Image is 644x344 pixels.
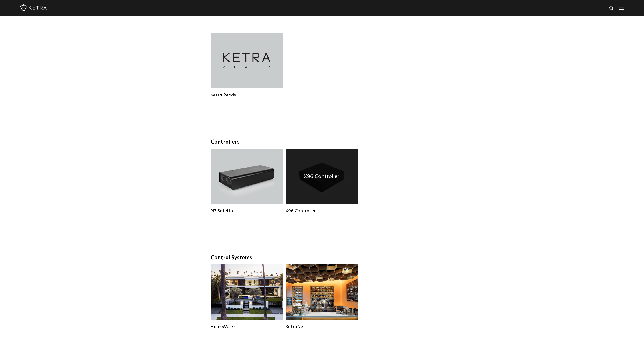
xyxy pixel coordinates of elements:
[211,208,283,214] div: N3 Satellite
[211,324,283,329] div: HomeWorks
[211,255,433,261] div: Control Systems
[286,208,358,214] div: X96 Controller
[211,149,283,240] a: N3 Satellite N3 Satellite
[211,92,283,98] div: Ketra Ready
[304,172,339,181] h4: X96 Controller
[211,33,283,124] a: Ketra Ready Ketra Ready
[20,4,47,11] img: ketra-logo-2019-white
[286,149,358,240] a: X96 Controller X96 Controller
[286,324,358,329] div: KetraNet
[211,139,433,145] div: Controllers
[609,6,614,11] img: search icon
[619,6,624,10] img: Hamburger%20Nav.svg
